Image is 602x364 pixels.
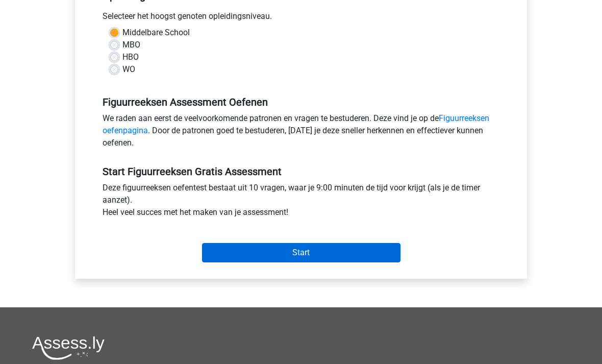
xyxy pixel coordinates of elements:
[122,64,135,76] label: WO
[122,27,190,39] label: Middelbare School
[122,39,140,52] label: MBO
[202,244,400,263] input: Start
[103,166,499,178] h5: Start Figuurreeksen Gratis Assessment
[95,11,507,27] div: Selecteer het hoogst genoten opleidingsniveau.
[122,52,139,64] label: HBO
[95,182,507,223] div: Deze figuurreeksen oefentest bestaat uit 10 vragen, waar je 9:00 minuten de tijd voor krijgt (als...
[103,96,499,109] h5: Figuurreeksen Assessment Oefenen
[95,113,507,154] div: We raden aan eerst de veelvoorkomende patronen en vragen te bestuderen. Deze vind je op de . Door...
[32,336,105,360] img: Assessly logo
